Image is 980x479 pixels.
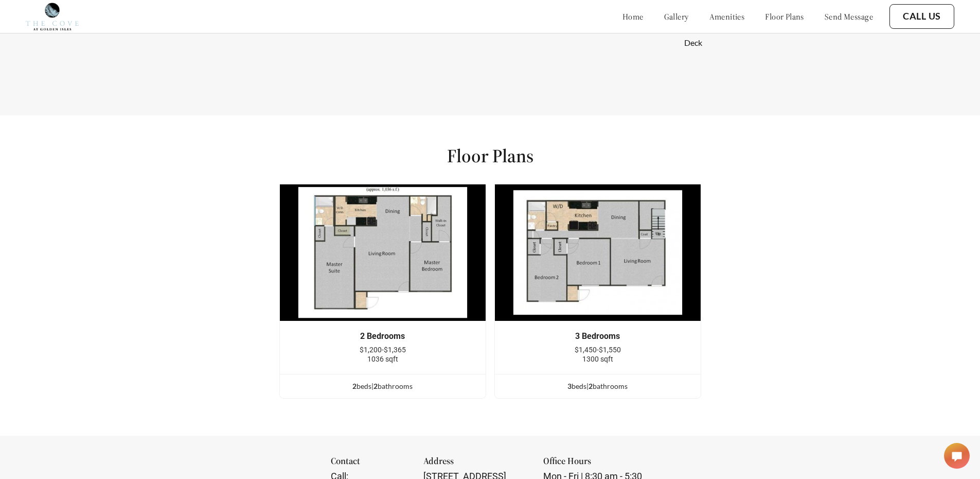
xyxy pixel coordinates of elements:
span: 3 [567,382,572,390]
span: 1300 sqft [582,355,613,363]
span: $1,200-$1,365 [360,346,406,354]
img: Company logo [26,3,79,30]
a: floor plans [765,11,804,22]
li: Deck [684,37,765,49]
a: gallery [664,11,689,22]
span: 1036 sqft [367,355,398,363]
button: Call Us [889,4,954,29]
a: send message [825,11,873,22]
a: home [622,11,644,22]
div: Office Hours [543,456,650,472]
div: Address [423,456,530,472]
span: 2 [352,382,357,390]
a: amenities [709,11,745,22]
div: 3 Bedrooms [510,332,685,341]
div: 2 Bedrooms [295,332,470,341]
h1: Floor Plans [447,144,533,167]
img: example [494,184,701,321]
div: bed s | bathroom s [280,381,486,392]
span: 2 [373,382,378,390]
span: $1,450-$1,550 [575,346,621,354]
span: 2 [589,382,593,390]
img: example [279,184,486,321]
div: Contact [331,456,411,472]
div: bed s | bathroom s [495,381,701,392]
a: Call Us [903,11,941,22]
